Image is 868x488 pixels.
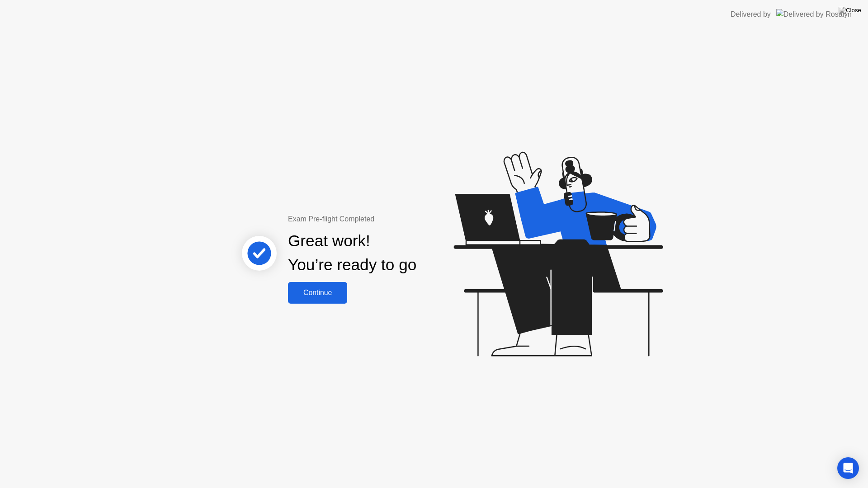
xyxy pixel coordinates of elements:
div: Delivered by [731,9,771,20]
div: Exam Pre-flight Completed [288,214,475,225]
img: Delivered by Rosalyn [776,9,852,19]
button: Continue [288,282,347,304]
div: Open Intercom Messenger [837,457,859,479]
div: Continue [291,289,344,297]
img: Close [839,7,861,14]
div: Great work! You’re ready to go [288,229,416,277]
